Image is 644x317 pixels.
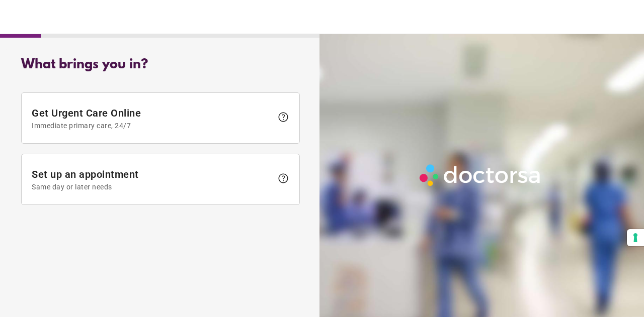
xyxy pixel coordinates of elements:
span: Set up an appointment [32,168,272,191]
span: Immediate primary care, 24/7 [32,122,272,130]
span: Same day or later needs [32,183,272,191]
img: Logo-Doctorsa-trans-White-partial-flat.png [416,161,545,189]
span: Get Urgent Care Online [32,107,272,130]
div: What brings you in? [21,57,300,72]
span: help [277,172,289,184]
button: Your consent preferences for tracking technologies [627,229,644,246]
span: help [277,111,289,123]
